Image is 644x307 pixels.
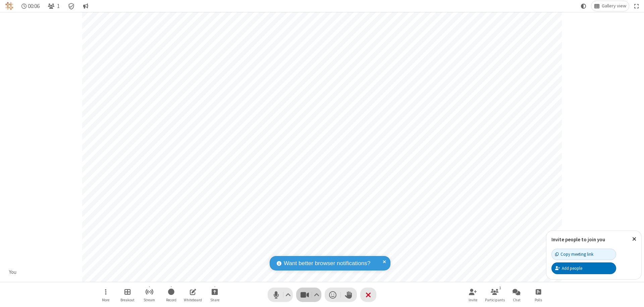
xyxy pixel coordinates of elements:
[551,262,616,274] button: Add people
[535,298,542,302] span: Polls
[513,298,521,302] span: Chat
[469,298,477,302] span: Invite
[325,288,341,302] button: Send a reaction
[210,298,219,302] span: Share
[463,285,483,304] button: Invite participants (⌘+Shift+I)
[5,2,13,10] img: QA Selenium DO NOT DELETE OR CHANGE
[45,1,62,11] button: Open participant list
[578,1,589,11] button: Using system theme
[632,1,642,11] button: Fullscreen
[96,285,116,304] button: Open menu
[205,285,225,304] button: Start sharing
[591,1,629,11] button: Change layout
[184,298,202,302] span: Whiteboard
[555,251,593,257] div: Copy meeting link
[117,285,138,304] button: Manage Breakout Rooms
[485,298,505,302] span: Participants
[485,285,505,304] button: Open participant list
[102,298,109,302] span: More
[296,288,321,302] button: Stop video (⌘+Shift+V)
[627,231,641,247] button: Close popover
[551,236,605,243] label: Invite people to join you
[284,259,370,268] span: Want better browser notifications?
[166,298,176,302] span: Record
[139,285,159,304] button: Start streaming
[551,249,616,260] button: Copy meeting link
[268,288,293,302] button: Mute (⌘+Shift+A)
[360,288,376,302] button: End or leave meeting
[312,288,321,302] button: Video setting
[80,1,91,11] button: Conversation
[528,285,548,304] button: Open poll
[506,285,527,304] button: Open chat
[7,268,19,276] div: You
[120,298,135,302] span: Breakout
[284,288,293,302] button: Audio settings
[19,1,43,11] div: Timer
[341,288,357,302] button: Raise hand
[65,1,78,11] div: Meeting details Encryption enabled
[28,3,40,9] span: 00:06
[497,285,503,291] div: 1
[161,285,181,304] button: Start recording
[144,298,155,302] span: Stream
[602,3,626,9] span: Gallery view
[183,285,203,304] button: Open shared whiteboard
[57,3,60,9] span: 1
